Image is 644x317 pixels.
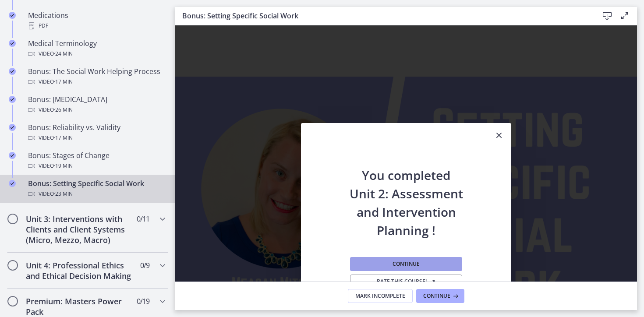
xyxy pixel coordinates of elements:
[350,257,462,271] button: Continue
[54,161,73,171] span: · 19 min
[9,180,16,187] i: Completed
[416,289,464,303] button: Continue
[54,105,73,115] span: · 26 min
[137,296,149,306] span: 0 / 19
[9,152,16,159] i: Completed
[140,260,149,271] span: 0 / 9
[9,40,16,47] i: Completed
[28,94,165,115] div: Bonus: [MEDICAL_DATA]
[54,133,73,143] span: · 17 min
[9,96,16,103] i: Completed
[182,11,584,21] h3: Bonus: Setting Specific Social Work
[26,260,133,281] h2: Unit 4: Professional Ethics and Ethical Decision Making
[28,150,165,171] div: Bonus: Stages of Change
[423,292,450,299] span: Continue
[28,105,165,115] div: Video
[487,123,511,148] button: Close
[431,279,436,284] i: Opens in a new window
[9,124,16,131] i: Completed
[28,10,165,31] div: Medications
[28,178,165,199] div: Bonus: Setting Specific Social Work
[28,21,165,31] div: PDF
[9,12,16,19] i: Completed
[26,296,133,317] h2: Premium: Masters Power Pack
[54,189,73,199] span: · 23 min
[377,278,436,285] span: Rate this course!
[350,275,462,289] a: Rate this course! Opens in a new window
[348,289,413,303] button: Mark Incomplete
[28,49,165,59] div: Video
[442,295,462,311] button: Fullscreen
[348,148,464,240] h2: You completed Unit 2: Assessment and Intervention Planning !
[28,161,165,171] div: Video
[404,295,423,311] button: Mute
[201,154,261,192] button: Play Video: cbe2somtov91j64ibsm0.mp4
[54,77,73,87] span: · 17 min
[355,292,405,299] span: Mark Incomplete
[54,49,73,59] span: · 24 min
[26,214,133,245] h2: Unit 3: Interventions with Clients and Client Systems (Micro, Mezzo, Macro)
[28,133,165,143] div: Video
[45,295,399,311] div: Playbar
[137,214,149,224] span: 0 / 11
[28,122,165,143] div: Bonus: Reliability vs. Validity
[28,189,165,199] div: Video
[393,261,420,268] span: Continue
[28,77,165,87] div: Video
[423,295,442,311] button: Show settings menu
[28,38,165,59] div: Medical Terminology
[28,66,165,87] div: Bonus: The Social Work Helping Process
[9,68,16,75] i: Completed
